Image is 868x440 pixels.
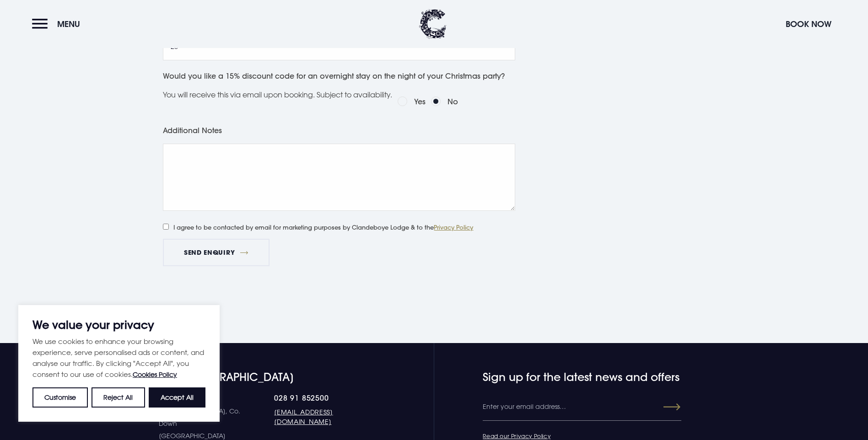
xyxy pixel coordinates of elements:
[32,336,205,380] p: We use cookies to enhance your browsing experience, serve personalised ads or content, and analys...
[32,14,85,34] button: Menu
[18,305,220,422] div: We value your privacy
[781,14,836,34] button: Book Now
[32,387,88,408] button: Customise
[274,393,374,402] a: 028 91 852500
[434,223,473,231] a: Privacy Policy
[163,124,515,137] label: Additional Notes
[483,370,645,384] h4: Sign up for the latest news and offers
[414,95,426,108] label: Yes
[483,432,550,440] a: Read our Privacy Policy
[419,9,447,39] img: Clandeboye Lodge
[163,70,515,82] label: Would you like a 15% discount code for an overnight stay on the night of your Christmas party?
[163,224,169,230] input: I agree to be contacted by email for marketing purposes by Clandeboye Lodge & to thePrivacy Policy
[133,370,177,378] a: Cookies Policy
[274,407,374,426] a: [EMAIL_ADDRESS][DOMAIN_NAME]
[32,319,205,330] p: We value your privacy
[92,387,145,408] button: Reject All
[447,95,458,108] label: No
[149,387,205,408] button: Accept All
[163,239,269,266] button: Send Enquiry
[159,370,374,384] h4: Visit [GEOGRAPHIC_DATA]
[163,220,473,232] label: I agree to be contacted by email for marketing purposes by Clandeboye Lodge & to the
[57,19,80,29] span: Menu
[163,88,392,102] p: You will receive this via email upon booking. Subject to availability.
[647,399,680,415] button: Submit
[483,393,681,421] input: Enter your email address…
